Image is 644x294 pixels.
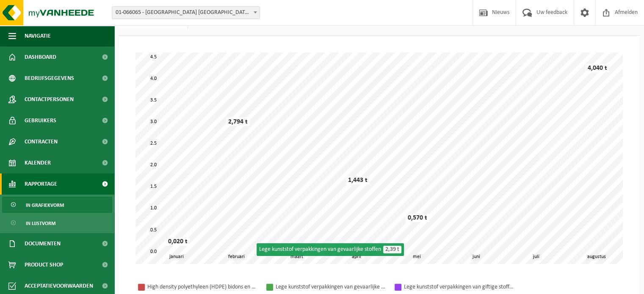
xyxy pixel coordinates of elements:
[226,118,250,126] div: 2,794 t
[25,47,56,68] span: Dashboard
[25,89,74,110] span: Contactpersonen
[276,282,386,292] div: Lege kunststof verpakkingen van gevaarlijke stoffen
[404,282,514,292] div: Lege kunststof verpakkingen van giftige stoffen
[147,282,257,292] div: High density polyethyleen (HDPE) bidons en vaten, inhoud > 2 liter, gekleurd
[406,214,429,222] div: 0,570 t
[26,215,55,231] span: In lijstvorm
[25,25,51,47] span: Navigatie
[25,110,56,131] span: Gebruikers
[166,237,190,246] div: 0,020 t
[346,176,370,184] div: 1,443 t
[383,246,401,253] span: 2,39 t
[25,254,63,275] span: Product Shop
[2,215,112,231] a: In lijstvorm
[2,197,112,213] a: In grafiekvorm
[25,68,74,89] span: Bedrijfsgegevens
[112,6,260,19] span: 01-066065 - BOMA NV - ANTWERPEN NOORDERLAAN - ANTWERPEN
[257,243,404,256] div: Lege kunststof verpakkingen van gevaarlijke stoffen
[26,197,64,213] span: In grafiekvorm
[25,152,51,173] span: Kalender
[586,64,609,72] div: 4,040 t
[25,233,61,254] span: Documenten
[25,173,57,195] span: Rapportage
[112,7,260,19] span: 01-066065 - BOMA NV - ANTWERPEN NOORDERLAAN - ANTWERPEN
[25,131,58,152] span: Contracten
